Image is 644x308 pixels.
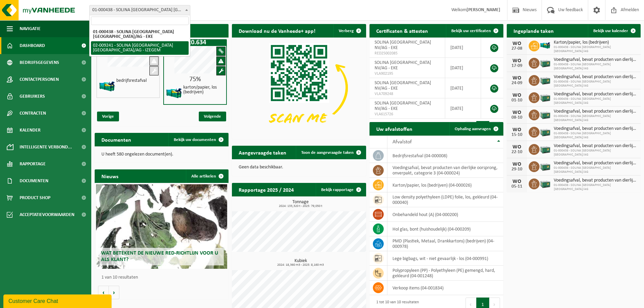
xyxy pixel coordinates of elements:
[166,85,183,101] img: HK-XZ-20-GN-12
[510,93,524,98] div: WO
[375,51,440,56] span: RED25002085
[168,133,228,146] a: Bekijk uw documenten
[375,91,440,97] span: VLA709248
[90,5,190,15] span: 01-000438 - SOLINA BELGIUM NV/AG - EKE
[387,222,503,236] td: hol glas, bont (huishoudelijk) (04-000209)
[387,178,503,192] td: karton/papier, los (bedrijven) (04-000026)
[540,57,551,68] img: PB-LB-0680-HPE-GN-01
[554,74,637,80] span: Voedingsafval, bevat producten van dierlijke oorsprong, onverpakt, categorie 3
[97,112,119,121] span: Vorige
[109,286,119,299] button: Volgende
[510,81,524,86] div: 24-09
[554,149,637,157] span: 01-000438 - SOLINA [GEOGRAPHIC_DATA] [GEOGRAPHIC_DATA]/AG
[554,126,637,132] span: Voedingsafval, bevat producten van dierlijke oorsprong, onverpakt, categorie 3
[510,167,524,172] div: 29-10
[101,152,222,157] p: U heeft 580 ongelezen document(en).
[451,29,491,33] span: Bekijk uw certificaten
[510,144,524,150] div: WO
[510,127,524,133] div: WO
[387,207,503,222] td: onbehandeld hout (A) (04-000200)
[375,71,440,76] span: VLA902195
[235,205,366,208] span: 2024: 133,320 t - 2025: 79,050 t
[387,281,503,295] td: verkoop items (04-001834)
[387,192,503,207] td: low density polyethyleen (LDPE) folie, los, gekleurd (04-000040)
[199,112,226,121] span: Volgende
[449,122,503,136] a: Ophaling aanvragen
[333,24,365,38] button: Verberg
[445,78,481,98] td: [DATE]
[510,162,524,167] div: WO
[375,60,431,71] span: SOLINA [GEOGRAPHIC_DATA] NV/AG - EKE
[95,133,138,146] h2: Documenten
[20,71,59,88] span: Contactpersonen
[554,166,637,174] span: 01-000438 - SOLINA [GEOGRAPHIC_DATA] [GEOGRAPHIC_DATA]/AG
[96,184,227,269] a: Wat betekent de nieuwe RED-richtlijn voor u als klant?
[375,101,431,111] span: SOLINA [GEOGRAPHIC_DATA] NV/AG - EKE
[101,251,218,262] span: Wat betekent de nieuwe RED-richtlijn voor u als klant?
[554,57,637,63] span: Voedingsafval, bevat producten van dierlijke oorsprong, onverpakt, categorie 3
[554,132,637,140] span: 01-000438 - SOLINA [GEOGRAPHIC_DATA] [GEOGRAPHIC_DATA]/AG
[510,64,524,68] div: 17-09
[232,24,322,37] h2: Download nu de Vanheede+ app!
[91,41,189,55] li: 02-009241 - SOLINA [GEOGRAPHIC_DATA] [GEOGRAPHIC_DATA]/AG - IZEGEM
[540,160,551,172] img: PB-LB-0680-HPE-GN-01
[510,184,524,189] div: 05-11
[235,259,366,267] h3: Kubiek
[554,40,637,45] span: Karton/papier, los (bedrijven)
[510,115,524,120] div: 08-10
[540,177,551,189] img: PB-LB-0680-HPE-GN-01
[375,40,431,50] span: SOLINA [GEOGRAPHIC_DATA] NV/AG - EKE
[540,91,551,103] img: PB-LB-0680-HPE-GN-01
[554,97,637,105] span: 01-000438 - SOLINA [GEOGRAPHIC_DATA] [GEOGRAPHIC_DATA]/AG
[554,92,637,97] span: Voedingsafval, bevat producten van dierlijke oorsprong, onverpakt, categorie 3
[98,286,109,299] button: Vorige
[20,189,50,206] span: Product Shop
[20,54,59,71] span: Bedrijfsgegevens
[554,161,637,166] span: Voedingsafval, bevat producten van dierlijke oorsprong, onverpakt, categorie 3
[296,146,365,159] a: Toon de aangevraagde taken
[387,148,503,163] td: bedrijfsrestafval (04-000008)
[445,58,481,78] td: [DATE]
[540,109,551,120] img: PB-LB-0680-HPE-GN-01
[540,143,551,155] img: PB-LB-0680-HPE-GN-01
[165,39,225,46] h1: Z20.634
[540,74,551,86] img: PB-LB-0680-HPE-GN-01
[554,114,637,122] span: 01-000438 - SOLINA [GEOGRAPHIC_DATA] [GEOGRAPHIC_DATA]/AG
[99,78,116,95] img: HK-XZ-20-GN-12
[510,179,524,184] div: WO
[554,183,637,191] span: 01-000438 - SOLINA [GEOGRAPHIC_DATA] [GEOGRAPHIC_DATA]/AG
[239,165,359,170] p: Geen data beschikbaar.
[507,24,560,37] h2: Ingeplande taken
[510,98,524,103] div: 01-10
[387,266,503,281] td: polypropyleen (PP) - Polyethyleen (PE) gemengd, hard, gekleurd (04-001248)
[316,183,365,196] a: Bekijk rapportage
[116,78,147,83] h4: bedrijfsrestafval
[554,45,637,53] span: 01-000438 - SOLINA [GEOGRAPHIC_DATA] [GEOGRAPHIC_DATA]/AG
[235,200,366,208] h3: Tonnage
[554,80,637,88] span: 01-000438 - SOLINA [GEOGRAPHIC_DATA] [GEOGRAPHIC_DATA]/AG
[3,293,113,308] iframe: chat widget
[186,169,228,183] a: Alle artikelen
[510,41,524,46] div: WO
[232,146,293,159] h2: Aangevraagde taken
[554,178,637,183] span: Voedingsafval, bevat producten van dierlijke oorsprong, onverpakt, categorie 3
[369,122,419,135] h2: Uw afvalstoffen
[593,29,628,33] span: Bekijk uw kalender
[510,75,524,81] div: WO
[164,76,226,83] div: 75%
[588,24,640,38] a: Bekijk uw kalender
[183,85,224,95] h4: karton/papier, los (bedrijven)
[20,88,45,105] span: Gebruikers
[20,172,48,189] span: Documenten
[445,38,481,58] td: [DATE]
[174,138,216,142] span: Bekijk uw documenten
[89,5,190,15] span: 01-000438 - SOLINA BELGIUM NV/AG - EKE
[510,46,524,51] div: 27-08
[467,7,500,13] strong: [PERSON_NAME]
[232,38,366,138] img: Download de VHEPlus App
[445,98,481,119] td: [DATE]
[554,109,637,114] span: Voedingsafval, bevat producten van dierlijke oorsprong, onverpakt, categorie 3
[369,24,435,37] h2: Certificaten & attesten
[540,40,551,51] img: HK-XZ-20-GN-12
[375,112,440,117] span: VLA615726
